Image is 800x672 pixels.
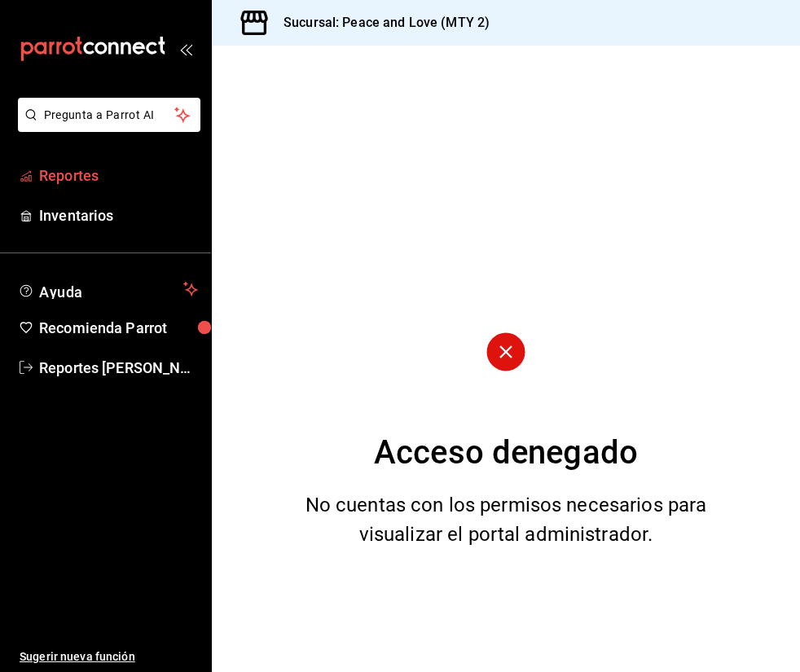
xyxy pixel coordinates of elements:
[11,118,200,135] a: Pregunta a Parrot AI
[39,279,177,299] span: Ayuda
[285,490,727,549] div: No cuentas con los permisos necesarios para visualizar el portal administrador.
[44,107,175,124] span: Pregunta a Parrot AI
[20,648,198,665] span: Sugerir nueva función
[179,42,192,55] button: open_drawer_menu
[39,357,198,379] span: Reportes [PERSON_NAME]
[39,165,198,187] span: Reportes
[18,98,200,132] button: Pregunta a Parrot AI
[39,317,198,339] span: Recomienda Parrot
[270,13,490,33] h3: Sucursal: Peace and Love (MTY 2)
[374,428,638,477] div: Acceso denegado
[39,204,198,226] span: Inventarios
